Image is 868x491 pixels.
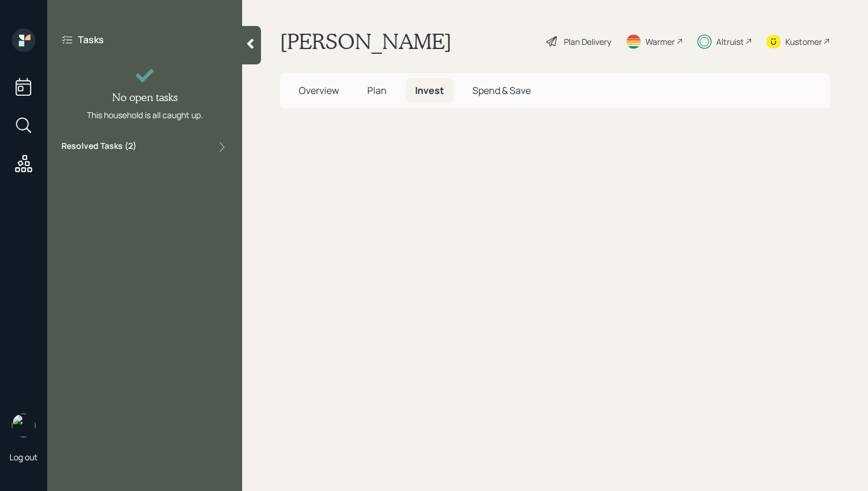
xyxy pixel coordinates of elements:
div: Altruist [716,35,744,48]
label: Tasks [78,33,104,46]
h4: No open tasks [112,91,178,104]
div: This household is all caught up. [87,109,203,121]
label: Resolved Tasks ( 2 ) [61,140,136,154]
h1: [PERSON_NAME] [280,28,452,54]
div: Kustomer [785,35,822,48]
span: Overview [299,84,339,97]
span: Spend & Save [472,84,531,97]
img: retirable_logo.png [12,414,35,437]
div: Warmer [645,35,675,48]
div: Plan Delivery [564,35,611,48]
span: Plan [367,84,387,97]
span: Invest [415,84,444,97]
div: Log out [9,451,38,463]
